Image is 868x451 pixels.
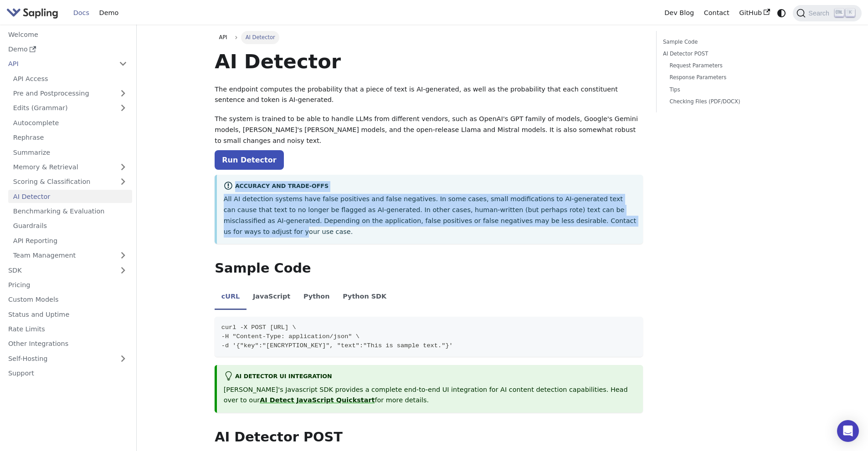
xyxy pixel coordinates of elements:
[8,175,132,188] a: Scoring & Classification
[3,279,132,292] a: Pricing
[734,6,775,20] a: GitHub
[699,6,734,20] a: Contact
[3,367,132,380] a: Support
[336,285,393,310] li: Python SDK
[3,308,132,321] a: Status and Uptime
[659,6,699,20] a: Dev Blog
[3,28,132,41] a: Welcome
[663,50,786,58] a: AI Detector POST
[3,323,132,336] a: Rate Limits
[846,9,855,17] kbd: K
[806,10,835,17] span: Search
[94,6,123,20] a: Demo
[663,38,786,46] a: Sample Code
[8,234,132,247] a: API Reporting
[215,114,643,146] p: The system is trained to be able to handle LLMs from different vendors, such as OpenAI's GPT fami...
[3,264,114,277] a: SDK
[8,72,132,85] a: API Access
[215,84,643,106] p: The endpoint computes the probability that a piece of text is AI-generated, as well as the probab...
[837,420,859,442] div: Open Intercom Messenger
[8,87,132,100] a: Pre and Postprocessing
[224,194,637,237] p: All AI detection systems have false positives and false negatives. In some cases, small modificat...
[215,150,283,170] a: Run Detector
[3,352,132,365] a: Self-Hosting
[775,6,788,20] button: Switch between dark and light mode (currently system mode)
[215,429,643,446] h2: AI Detector POST
[6,6,62,20] a: Sapling.ai
[3,337,132,350] a: Other Integrations
[8,205,132,218] a: Benchmarking & Evaluation
[221,342,453,349] span: -d '{"key":"[ENCRYPTION_KEY]", "text":"This is sample text."}'
[3,57,114,71] a: API
[297,285,336,310] li: Python
[3,43,132,56] a: Demo
[114,264,132,277] button: Expand sidebar category 'SDK'
[247,285,297,310] li: JavaScript
[8,146,132,159] a: Summarize
[219,34,227,41] span: API
[8,131,132,144] a: Rephrase
[241,31,279,44] span: AI Detector
[224,385,637,406] p: [PERSON_NAME]'s Javascript SDK provides a complete end-to-end UI integration for AI content detec...
[224,181,637,192] div: Accuracy and Trade-offs
[669,61,783,70] a: Request Parameters
[8,161,132,174] a: Memory & Retrieval
[8,116,132,129] a: Autocomplete
[8,190,132,203] a: AI Detector
[260,396,375,404] a: AI Detect JavaScript Quickstart
[68,6,94,20] a: Docs
[221,333,360,340] span: -H "Content-Type: application/json" \
[669,97,783,106] a: Checking Files (PDF/DOCX)
[793,5,861,21] button: Search (Ctrl+K)
[224,371,637,382] div: AI Detector UI integration
[669,86,783,94] a: Tips
[215,49,643,74] h1: AI Detector
[3,293,132,306] a: Custom Models
[114,57,132,71] button: Collapse sidebar category 'API'
[669,73,783,82] a: Response Parameters
[215,31,643,44] nav: Breadcrumbs
[6,6,58,20] img: Sapling.ai
[8,249,132,262] a: Team Management
[215,31,231,44] a: API
[215,285,246,310] li: cURL
[221,324,296,331] span: curl -X POST [URL] \
[8,101,132,115] a: Edits (Grammar)
[215,260,643,277] h2: Sample Code
[8,219,132,233] a: Guardrails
